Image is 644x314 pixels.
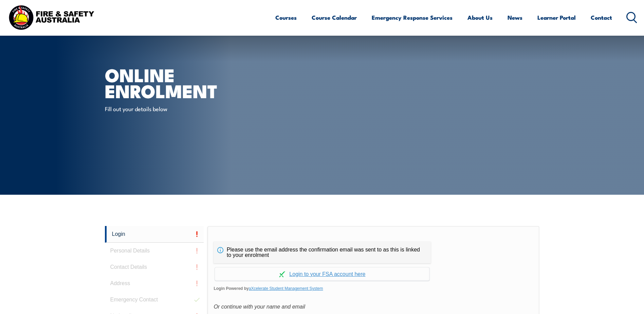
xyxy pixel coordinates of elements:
a: Courses [275,8,297,27]
a: Login [105,226,204,243]
div: Or continue with your name and email [214,302,533,312]
a: Contact [591,8,612,27]
p: Fill out your details below [105,105,229,112]
div: Please use the email address the confirmation email was sent to as this is linked to your enrolment [214,242,431,263]
img: Log in withaxcelerate [279,271,285,277]
a: News [508,8,522,27]
a: Course Calendar [312,8,357,27]
span: Login Powered by [214,283,533,294]
a: aXcelerate Student Management System [249,286,323,291]
a: Learner Portal [537,8,576,27]
h1: Online Enrolment [105,67,273,98]
a: Emergency Response Services [372,8,453,27]
a: About Us [467,8,493,27]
